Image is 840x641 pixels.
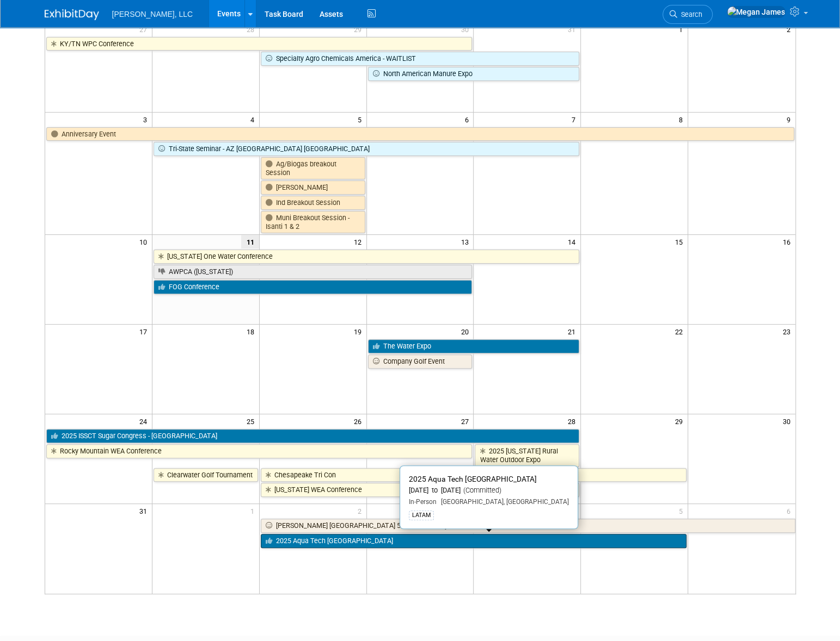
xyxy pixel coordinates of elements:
[674,325,688,338] span: 22
[45,9,99,20] img: ExhibitDay
[368,354,473,369] a: Company Golf Event
[46,444,473,458] a: Rocky Mountain WEA Conference
[782,414,795,428] span: 30
[353,235,366,248] span: 12
[261,468,686,482] a: Chesapeake Tri Con
[786,22,795,36] span: 2
[459,414,473,428] span: 27
[154,142,579,156] a: Tri-State Seminar - AZ [GEOGRAPHIC_DATA] [GEOGRAPHIC_DATA]
[246,325,259,338] span: 18
[571,113,580,126] span: 7
[353,22,366,36] span: 29
[677,10,702,18] span: Search
[261,196,365,210] a: Ind Breakout Session
[437,498,569,506] span: [GEOGRAPHIC_DATA], [GEOGRAPHIC_DATA]
[678,113,688,126] span: 8
[138,414,152,428] span: 24
[261,181,365,195] a: [PERSON_NAME]
[461,486,501,494] span: (Committed)
[567,325,580,338] span: 21
[246,22,259,36] span: 28
[241,235,259,248] span: 11
[409,511,434,520] div: LATAM
[353,414,366,428] span: 26
[138,325,152,338] span: 17
[459,235,473,248] span: 13
[678,22,688,36] span: 1
[357,113,366,126] span: 5
[353,325,366,338] span: 19
[249,113,259,126] span: 4
[154,250,579,264] a: [US_STATE] One Water Conference
[459,325,473,338] span: 20
[786,504,795,518] span: 6
[261,534,686,548] a: 2025 Aqua Tech [GEOGRAPHIC_DATA]
[138,504,152,518] span: 31
[475,444,579,466] a: 2025 [US_STATE] Rural Water Outdoor Expo
[782,235,795,248] span: 16
[261,52,580,66] a: Specialty Agro Chemicals America - WAITLIST
[409,475,537,483] span: 2025 Aqua Tech [GEOGRAPHIC_DATA]
[727,6,786,18] img: Megan James
[674,414,688,428] span: 29
[46,429,580,443] a: 2025 ISSCT Sugar Congress - [GEOGRAPHIC_DATA]
[246,414,259,428] span: 25
[138,235,152,248] span: 10
[663,5,713,24] a: Search
[154,280,473,294] a: FOG Conference
[261,211,365,233] a: Muni Breakout Session - Isanti 1 & 2
[368,339,580,353] a: The Water Expo
[567,414,580,428] span: 28
[674,235,688,248] span: 15
[409,486,569,495] div: [DATE] to [DATE]
[46,37,473,51] a: KY/TN WPC Conference
[357,504,366,518] span: 2
[154,265,473,279] a: AWPCA ([US_STATE])
[46,127,794,141] a: Anniversary Event
[112,10,193,18] span: [PERSON_NAME], LLC
[249,504,259,518] span: 1
[142,113,152,126] span: 3
[463,113,473,126] span: 6
[786,113,795,126] span: 9
[782,325,795,338] span: 23
[154,468,258,482] a: Clearwater Golf Tournament
[567,235,580,248] span: 14
[409,498,437,506] span: In-Person
[138,22,152,36] span: 27
[261,483,580,497] a: [US_STATE] WEA Conference
[368,67,580,81] a: North American Manure Expo
[567,22,580,36] span: 31
[459,22,473,36] span: 30
[261,519,795,533] a: [PERSON_NAME] [GEOGRAPHIC_DATA] 50th Anniversary
[261,157,365,179] a: Ag/Biogas breakout Session
[678,504,688,518] span: 5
